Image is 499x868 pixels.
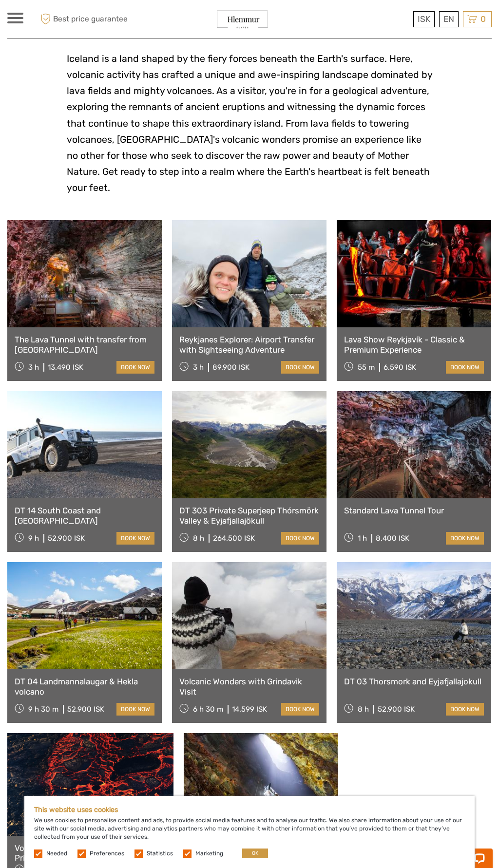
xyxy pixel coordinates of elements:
[147,849,173,858] label: Statistics
[28,363,39,372] span: 3 h
[67,705,104,714] div: 52.900 ISK
[48,363,83,372] div: 13.490 ISK
[48,534,85,543] div: 52.900 ISK
[378,705,415,714] div: 52.900 ISK
[214,7,271,31] img: General Info:
[213,534,255,543] div: 264.500 ISK
[15,677,154,697] a: DT 04 Landmannalaugar & Hekla volcano
[116,703,154,716] a: book now
[242,849,268,858] button: OK
[112,15,124,27] button: Open LiveChat chat widget
[179,677,319,697] a: Volcanic Wonders with Grindavik Visit
[418,14,430,24] span: ISK
[344,506,484,515] a: Standard Lava Tunnel Tour
[358,705,369,714] span: 8 h
[193,363,204,372] span: 3 h
[446,361,484,374] a: book now
[15,335,154,355] a: The Lava Tunnel with transfer from [GEOGRAPHIC_DATA]
[179,335,319,355] a: Reykjanes Explorer: Airport Transfer with Sightseeing Adventure
[344,677,484,686] a: DT 03 Thorsmork and Eyjafjallajokull
[28,534,39,543] span: 9 h
[281,532,319,545] a: book now
[384,363,416,372] div: 6.590 ISK
[281,361,319,374] a: book now
[67,53,432,193] span: Iceland is a land shaped by the fiery forces beneath the Earth's surface. Here, volcanic activity...
[34,806,465,814] h5: This website uses cookies
[46,849,67,858] label: Needed
[358,363,375,372] span: 55 m
[439,11,459,27] div: EN
[212,363,249,372] div: 89.900 ISK
[232,705,267,714] div: 14.599 ISK
[116,361,154,374] a: book now
[195,849,223,858] label: Marketing
[38,11,129,27] span: Best price guarantee
[24,796,475,868] div: We use cookies to personalise content and ads, to provide social media features and to analyse ou...
[446,532,484,545] a: book now
[281,703,319,716] a: book now
[15,843,166,863] a: Volcanic Lava Eruption Tour - Also Private option
[193,534,204,543] span: 8 h
[90,849,124,858] label: Preferences
[446,703,484,716] a: book now
[344,335,484,355] a: Lava Show Reykjavík - Classic & Premium Experience
[116,532,154,545] a: book now
[376,534,409,543] div: 8.400 ISK
[15,506,154,526] a: DT 14 South Coast and [GEOGRAPHIC_DATA]
[358,534,367,543] span: 1 h
[28,705,58,714] span: 9 h 30 m
[479,14,487,24] span: 0
[193,705,223,714] span: 6 h 30 m
[14,17,110,25] p: Chat now
[179,506,319,526] a: DT 303 Private Superjeep Thórsmörk Valley & Eyjafjallajökull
